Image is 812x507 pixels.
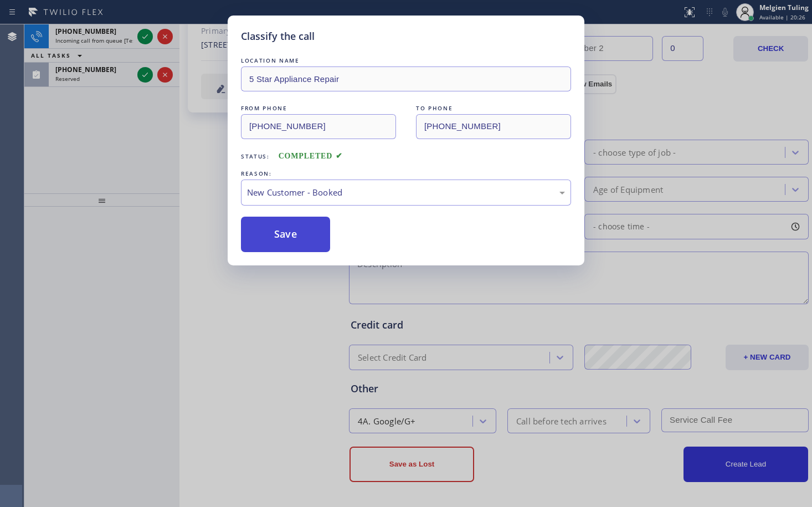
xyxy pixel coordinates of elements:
div: FROM PHONE [241,103,396,114]
span: Status: [241,152,270,160]
h5: Classify the call [241,29,315,44]
div: TO PHONE [416,103,571,114]
input: From phone [241,114,396,139]
input: To phone [416,114,571,139]
button: Save [241,217,330,252]
div: REASON: [241,168,571,180]
div: New Customer - Booked [247,186,565,199]
span: COMPLETED [279,152,343,160]
div: LOCATION NAME [241,55,571,66]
